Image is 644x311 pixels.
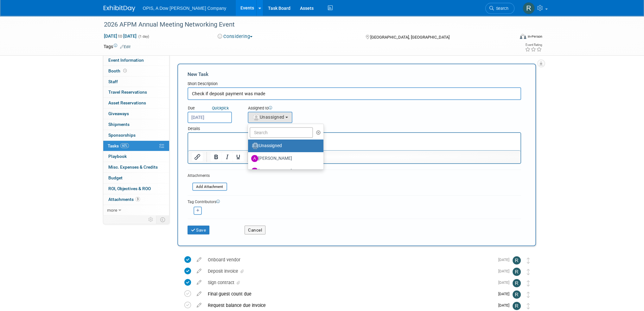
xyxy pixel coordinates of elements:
button: Italic [222,152,233,161]
div: Details [188,123,521,132]
span: 60% [120,143,129,148]
span: Staff [108,79,118,84]
span: Unassigned [252,115,284,120]
a: Attachments3 [103,194,169,205]
div: Due [188,105,238,112]
span: (1 day) [138,34,149,39]
i: Move task [527,292,530,298]
a: Shipments [103,119,169,130]
span: [DATE] [498,258,513,262]
span: Travel Reservations [108,90,147,95]
button: Unassigned [248,112,293,123]
a: Budget [103,173,169,183]
div: Sign contract [205,277,494,288]
i: Move task [527,258,530,264]
img: Renee Ortner [513,268,521,276]
span: [DATE] [498,303,513,308]
a: edit [194,291,205,297]
a: more [103,205,169,215]
div: Final guest count due [205,289,494,299]
span: Tasks [108,143,129,148]
span: Event Information [108,58,144,63]
i: Quick [212,106,221,110]
a: Sponsorships [103,130,169,140]
img: Unassigned-User-Icon.png [252,142,259,149]
span: [DATE] [498,269,513,273]
a: Giveaways [103,109,169,119]
i: Move task [527,303,530,309]
span: to [117,34,123,39]
a: Asset Reservations [103,98,169,108]
a: Tasks60% [103,141,169,151]
img: A.jpg [251,168,258,175]
span: [DATE] [498,280,513,285]
div: Event Rating [525,43,542,47]
span: more [107,208,117,213]
a: edit [194,302,205,308]
label: Unassigned [251,141,317,151]
td: Personalize Event Tab Strip [145,215,156,224]
span: Booth not reserved yet [122,68,128,73]
button: Insert/edit link [192,152,203,161]
span: [GEOGRAPHIC_DATA], [GEOGRAPHIC_DATA] [370,35,450,40]
i: Move task [527,280,530,286]
span: Playbook [108,154,127,159]
span: Booth [108,68,128,73]
span: 3 [135,197,140,202]
a: ROI, Objectives & ROO [103,183,169,194]
a: Misc. Expenses & Credits [103,162,169,172]
td: Tags [104,43,131,50]
span: Search [494,6,508,11]
input: Name of task or a short description [188,87,521,100]
a: Event Information [103,55,169,65]
span: OPIS, A Dow [PERSON_NAME] Company [143,6,226,11]
img: Renee Ortner [513,279,521,287]
a: edit [194,268,205,274]
div: Assigned to [248,105,324,112]
div: Onboard vendor [205,254,494,265]
label: [PERSON_NAME] [251,153,317,164]
span: [DATE] [DATE] [104,33,137,39]
a: Search [485,3,514,14]
img: ExhibitDay [104,5,135,12]
a: Staff [103,77,169,87]
img: Format-Inperson.png [520,34,526,39]
div: 2026 AFPM Annual Meeting Networking Event [102,19,505,30]
div: Tag Contributors [188,198,521,205]
span: [DATE] [498,292,513,296]
a: Edit [120,45,131,49]
span: Budget [108,175,123,180]
i: Move task [527,269,530,275]
img: Renee Ortner [513,290,521,299]
span: Giveaways [108,111,129,116]
td: Toggle Event Tabs [156,215,169,224]
span: ROI, Objectives & ROO [108,186,151,191]
button: Save [188,226,210,234]
label: [PERSON_NAME] [251,166,317,176]
div: Attachments [188,173,227,178]
img: Renee Ortner [523,2,535,14]
div: Deposit invoice [205,266,494,277]
div: New Task [188,71,521,78]
button: Considering [215,33,255,40]
div: Event Format [477,33,542,42]
img: Renee Ortner [513,302,521,310]
div: Request balance due invoice [205,300,494,311]
button: Underline [233,152,244,161]
span: Attachments [108,197,140,202]
span: Misc. Expenses & Credits [108,165,158,170]
a: edit [194,280,205,285]
a: Quickpick [211,105,230,111]
input: Search [250,127,313,138]
span: Sponsorships [108,133,136,138]
img: A.jpg [251,155,258,162]
input: Due Date [188,112,232,123]
div: Short Description [188,81,521,87]
img: Renee Ortner [513,256,521,264]
div: In-Person [527,34,542,39]
span: Shipments [108,122,130,127]
a: edit [194,257,205,263]
iframe: Rich Text Area [188,133,520,150]
a: Booth [103,66,169,76]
